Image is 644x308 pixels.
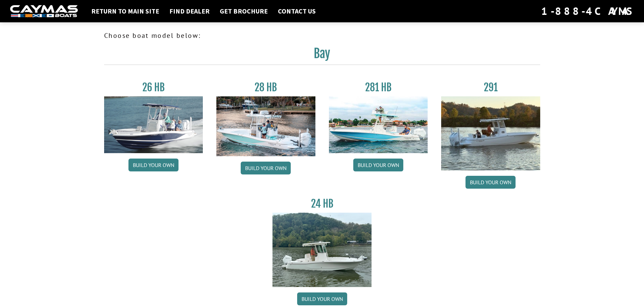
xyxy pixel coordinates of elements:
h3: 281 HB [329,81,428,94]
a: Build your own [241,162,291,174]
img: 28_hb_thumbnail_for_caymas_connect.jpg [216,96,315,156]
h3: 291 [441,81,540,94]
p: Choose boat model below: [104,30,540,41]
h3: 26 HB [104,81,203,94]
img: 291_Thumbnail.jpg [441,96,540,170]
a: Build your own [297,292,347,305]
img: white-logo-c9c8dbefe5ff5ceceb0f0178aa75bf4bb51f6bca0971e226c86eb53dfe498488.png [10,5,78,18]
img: 24_HB_thumbnail.jpg [272,213,372,287]
a: Build your own [353,159,403,171]
h3: 28 HB [216,81,315,94]
h2: Bay [104,46,540,65]
a: Find Dealer [166,7,213,16]
a: Return to main site [88,7,163,16]
h3: 24 HB [272,197,372,210]
a: Build your own [128,159,178,171]
img: 28-hb-twin.jpg [329,96,428,153]
img: 26_new_photo_resized.jpg [104,96,203,153]
a: Get Brochure [216,7,271,16]
a: Build your own [466,176,516,189]
div: 1-888-4CAYMAS [541,4,634,19]
a: Contact Us [275,7,319,16]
